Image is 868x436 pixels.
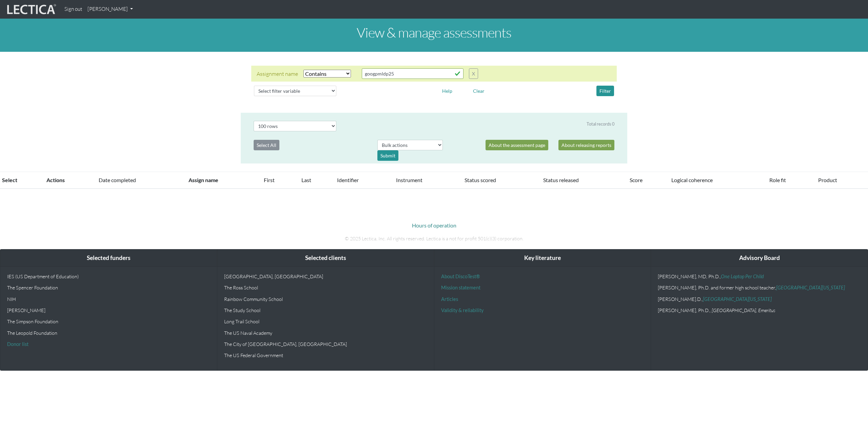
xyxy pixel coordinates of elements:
[337,177,359,183] a: Identifier
[99,177,136,183] a: Date completed
[486,140,548,150] a: About the assessment page
[184,172,260,189] th: Assign name
[224,352,427,358] p: The US Federal Government
[7,285,210,290] p: The Spencer Foundation
[658,307,861,313] p: [PERSON_NAME], Ph.D.
[434,249,651,267] div: Key literature
[558,140,614,150] a: About releasing reports
[7,307,210,313] p: [PERSON_NAME]
[377,150,398,161] div: Submit
[7,330,210,336] p: The Leopold Foundation
[224,274,427,279] p: [GEOGRAPHIC_DATA], [GEOGRAPHIC_DATA]
[441,307,484,313] a: Validity & reliability
[224,341,427,347] p: The City of [GEOGRAPHIC_DATA], [GEOGRAPHIC_DATA]
[658,296,861,302] p: [PERSON_NAME].D.,
[543,177,579,183] a: Status released
[439,87,455,93] a: Help
[439,86,455,96] button: Help
[224,319,427,324] p: Long Trail School
[7,341,28,347] a: Donor list
[470,86,488,96] button: Clear
[42,172,95,189] th: Actions
[721,274,764,279] a: One Laptop Per Child
[441,285,480,290] a: Mission statement
[396,177,422,183] a: Instrument
[818,177,837,183] a: Product
[264,177,275,183] a: First
[776,285,845,290] a: [GEOGRAPHIC_DATA][US_STATE]
[301,177,311,183] a: Last
[658,274,861,279] p: [PERSON_NAME], MD, Ph.D.,
[658,285,861,290] p: [PERSON_NAME], Ph.D. and former high school teacher,
[217,249,434,267] div: Selected clients
[224,296,427,302] p: Rainbow Community School
[224,307,427,313] p: The Study School
[412,222,456,228] a: Hours of operation
[441,274,480,279] a: About DiscoTest®
[469,68,478,79] button: X
[246,235,622,242] p: © 2025 Lectica, Inc. All rights reserved. Lectica is a not for profit 501(c)(3) corporation.
[671,177,713,183] a: Logical coherence
[441,296,458,302] a: Articles
[651,249,868,267] div: Advisory Board
[465,177,496,183] a: Status scored
[710,307,775,313] em: , [GEOGRAPHIC_DATA], Emeritus
[596,86,614,96] button: Filter
[257,70,298,78] div: Assignment name
[5,3,56,16] img: lecticalive
[769,177,786,183] a: Role fit
[630,177,643,183] a: Score
[62,3,85,16] a: Sign out
[703,296,772,302] a: [GEOGRAPHIC_DATA][US_STATE]
[7,296,210,302] p: NIH
[224,285,427,290] p: The Ross School
[0,249,217,267] div: Selected funders
[224,330,427,336] p: The US Naval Academy
[587,121,614,127] div: Total records 0
[7,319,210,324] p: The Simpson Foundation
[7,274,210,279] p: IES (US Department of Education)
[85,3,136,16] a: [PERSON_NAME]
[254,140,279,150] button: Select All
